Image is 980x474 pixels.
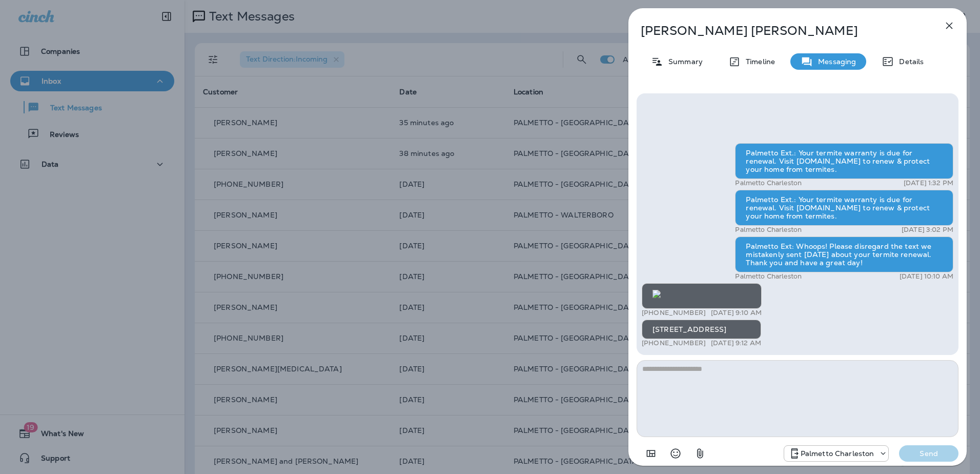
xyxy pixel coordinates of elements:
p: Messaging [813,57,856,66]
p: Details [894,57,924,66]
p: Timeline [741,57,775,66]
p: Palmetto Charleston [735,272,802,281]
p: [DATE] 10:10 AM [900,272,953,281]
p: Summary [663,57,703,66]
button: Select an emoji [665,443,686,464]
img: twilio-download [652,290,661,298]
p: [PERSON_NAME] [PERSON_NAME] [641,24,921,38]
div: Palmetto Ext.: Your termite warranty is due for renewal. Visit [DOMAIN_NAME] to renew & protect y... [735,143,953,179]
div: Palmetto Ext: Whoops! Please disregard the text we mistakenly sent [DATE] about your termite rene... [735,236,953,272]
p: [PHONE_NUMBER] [642,309,706,317]
p: [DATE] 3:02 PM [902,226,953,234]
p: Palmetto Charleston [801,449,874,458]
div: Palmetto Ext.: Your termite warranty is due for renewal. Visit [DOMAIN_NAME] to renew & protect y... [735,190,953,226]
p: Palmetto Charleston [735,226,802,234]
p: [DATE] 9:10 AM [711,309,762,317]
div: +1 (843) 277-8322 [784,447,889,460]
div: [STREET_ADDRESS] [642,320,761,339]
p: [DATE] 1:32 PM [904,179,953,187]
p: Palmetto Charleston [735,179,802,187]
p: [PHONE_NUMBER] [642,339,706,347]
p: [DATE] 9:12 AM [711,339,761,347]
button: Add in a premade template [641,443,661,464]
